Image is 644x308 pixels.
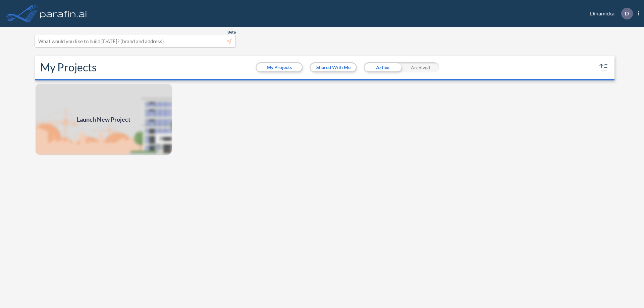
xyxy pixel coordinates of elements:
[39,7,88,20] img: logo
[580,8,639,19] div: Dinamicka
[311,63,356,71] button: Shared With Me
[227,29,236,35] span: Beta
[625,10,629,16] p: D
[35,83,172,156] img: add
[35,83,172,156] a: Launch New Project
[257,63,302,71] button: My Projects
[40,61,97,74] h2: My Projects
[77,115,130,124] span: Launch New Project
[598,62,609,73] button: sort
[364,62,401,72] div: Active
[401,62,439,72] div: Archived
